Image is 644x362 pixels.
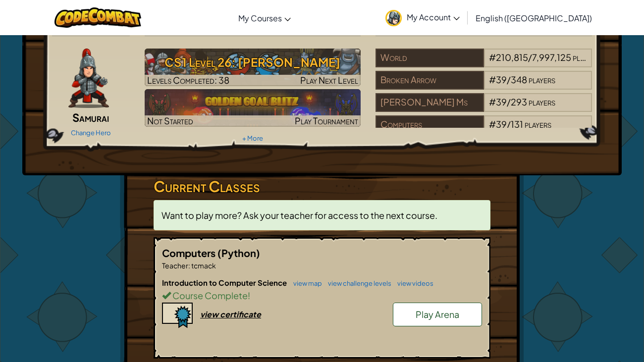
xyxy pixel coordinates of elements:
[507,74,511,85] span: /
[511,74,527,85] span: 348
[380,2,465,33] a: My Account
[489,96,496,107] span: #
[416,309,459,320] span: Play Arena
[507,96,511,107] span: /
[532,52,571,63] span: 7,997,125
[376,115,483,134] div: Computers
[162,309,261,319] a: view certificate
[71,129,111,137] a: Change Hero
[489,52,496,63] span: #
[154,175,490,198] h3: Current Classes
[162,247,217,259] span: Computers
[145,89,361,127] a: Not StartedPlay Tournament
[145,49,361,86] img: CS1 Level 26: Wakka Maul
[507,118,511,130] span: /
[238,13,282,23] span: My Courses
[323,279,391,287] a: view challenge levels
[54,7,141,28] img: CodeCombat logo
[145,49,361,86] a: Play Next Level
[489,118,496,130] span: #
[529,96,555,107] span: players
[496,118,507,130] span: 39
[171,290,248,301] span: Course Complete
[376,93,483,112] div: [PERSON_NAME] Ms
[496,74,507,85] span: 39
[145,89,361,127] img: Golden Goal
[147,115,193,126] span: Not Started
[529,74,555,85] span: players
[72,110,109,124] span: Samurai
[496,52,528,63] span: 210,815
[376,49,483,67] div: World
[528,52,532,63] span: /
[573,52,599,63] span: players
[162,278,288,287] span: Introduction to Computer Science
[376,103,592,114] a: [PERSON_NAME] Ms#39/293players
[496,96,507,107] span: 39
[162,303,193,328] img: certificate-icon.png
[489,74,496,85] span: #
[248,290,250,301] span: !
[68,49,109,108] img: samurai.pose.png
[242,134,263,142] a: + More
[190,261,216,270] span: tcmack
[188,261,190,270] span: :
[511,96,527,107] span: 293
[525,118,551,130] span: players
[476,13,592,23] span: English ([GEOGRAPHIC_DATA])
[407,12,460,22] span: My Account
[145,51,361,73] h3: CS1 Level 26: [PERSON_NAME]
[376,71,483,90] div: Broken Arrow
[147,74,229,86] span: Levels Completed: 38
[385,10,402,26] img: avatar
[162,261,188,270] span: Teacher
[392,279,433,287] a: view videos
[511,118,523,130] span: 131
[288,279,322,287] a: view map
[161,209,437,221] span: Want to play more? Ask your teacher for access to the next course.
[233,4,296,31] a: My Courses
[471,4,597,31] a: English ([GEOGRAPHIC_DATA])
[300,74,358,86] span: Play Next Level
[217,247,260,259] span: (Python)
[376,80,592,92] a: Broken Arrow#39/348players
[200,309,261,319] div: view certificate
[295,115,358,126] span: Play Tournament
[376,58,592,69] a: World#210,815/7,997,125players
[376,125,592,136] a: Computers#39/131players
